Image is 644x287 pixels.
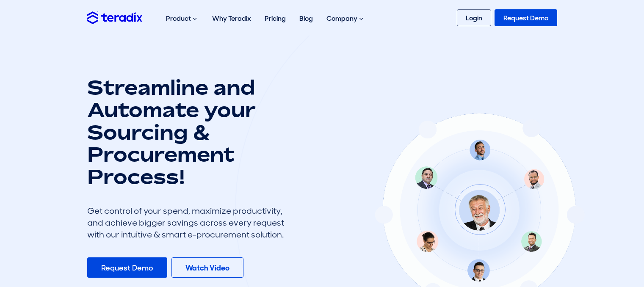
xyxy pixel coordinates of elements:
[87,11,142,24] img: Teradix logo
[495,9,557,26] a: Request Demo
[293,5,320,32] a: Blog
[185,263,229,273] b: Watch Video
[258,5,293,32] a: Pricing
[457,9,491,26] a: Login
[205,5,258,32] a: Why Teradix
[87,205,290,240] div: Get control of your spend, maximize productivity, and achieve bigger savings across every request...
[171,257,243,278] a: Watch Video
[87,76,290,188] h1: Streamline and Automate your Sourcing & Procurement Process!
[159,5,205,32] div: Product
[87,257,167,278] a: Request Demo
[320,5,372,32] div: Company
